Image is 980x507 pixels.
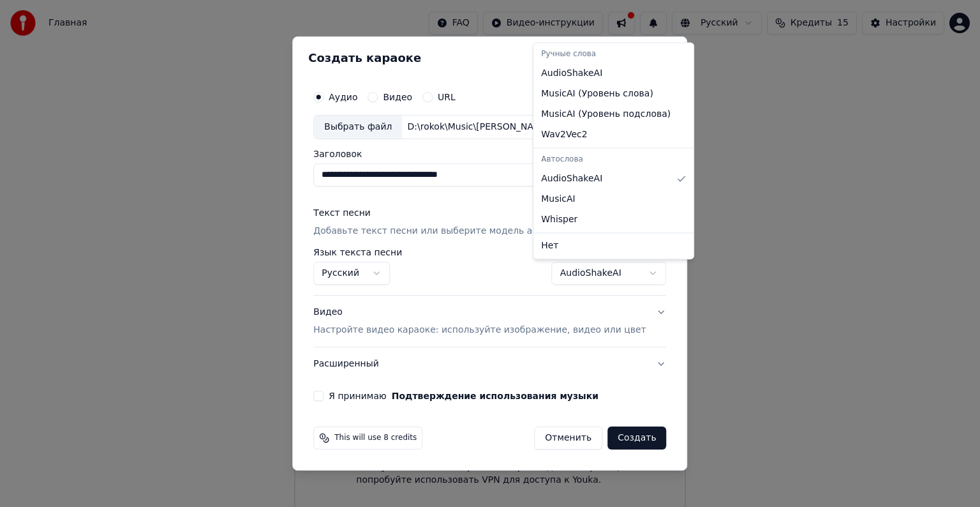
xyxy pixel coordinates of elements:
span: Нет [541,239,558,252]
span: Wav2Vec2 [541,128,587,141]
span: AudioShakeAI [541,67,602,80]
div: Автослова [536,151,691,169]
span: Whisper [541,213,577,226]
span: MusicAI ( Уровень слова ) [541,87,653,100]
span: MusicAI [541,193,575,206]
div: Ручные слова [536,45,691,63]
span: MusicAI ( Уровень подслова ) [541,108,671,121]
span: AudioShakeAI [541,172,602,185]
